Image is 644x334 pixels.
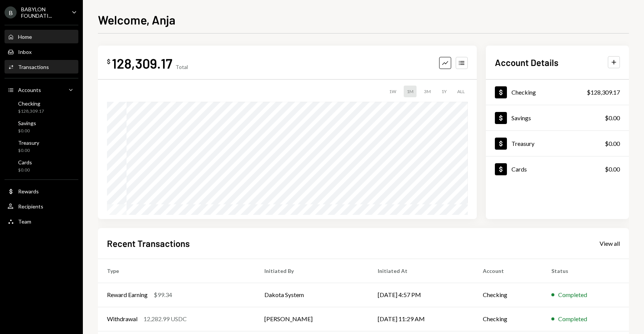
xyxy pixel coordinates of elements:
[5,184,78,198] a: Rewards
[5,98,78,116] a: Checking$128,309.17
[5,30,78,43] a: Home
[21,6,66,19] div: BABYLON FOUNDATI...
[369,283,473,307] td: [DATE] 4:57 PM
[18,64,49,70] div: Transactions
[5,118,78,136] a: Savings$0.00
[474,259,542,283] th: Account
[605,165,620,174] div: $0.00
[438,86,450,97] div: 1Y
[107,290,148,299] div: Reward Earning
[18,167,32,173] div: $0.00
[5,45,78,58] a: Inbox
[175,64,188,70] div: Total
[154,290,172,299] div: $99.34
[255,283,369,307] td: Dakota System
[474,283,542,307] td: Checking
[511,140,534,147] div: Treasury
[495,56,559,69] h2: Account Details
[255,307,369,331] td: [PERSON_NAME]
[605,113,620,123] div: $0.00
[386,86,399,97] div: 1W
[18,203,43,210] div: Recipients
[454,86,468,97] div: ALL
[18,139,39,146] div: Treasury
[18,87,41,93] div: Accounts
[486,156,629,182] a: Cards$0.00
[542,259,629,283] th: Status
[587,88,620,97] div: $128,309.17
[18,120,36,126] div: Savings
[5,199,78,213] a: Recipients
[5,83,78,97] a: Accounts
[18,188,39,195] div: Rewards
[98,12,175,27] h1: Welcome, Anja
[421,86,434,97] div: 3M
[18,147,39,154] div: $0.00
[605,139,620,148] div: $0.00
[5,157,78,175] a: Cards$0.00
[486,105,629,130] a: Savings$0.00
[369,259,473,283] th: Initiated At
[255,259,369,283] th: Initiated By
[107,237,190,250] h2: Recent Transactions
[18,49,32,55] div: Inbox
[18,34,32,40] div: Home
[112,55,172,72] div: 128,309.17
[369,307,473,331] td: [DATE] 11:29 AM
[5,60,78,74] a: Transactions
[600,239,620,247] a: View all
[5,137,78,155] a: Treasury$0.00
[18,108,44,115] div: $128,309.17
[511,165,527,173] div: Cards
[558,290,587,299] div: Completed
[558,314,587,323] div: Completed
[18,128,36,134] div: $0.00
[107,314,137,323] div: Withdrawal
[486,80,629,105] a: Checking$128,309.17
[511,89,536,96] div: Checking
[18,100,44,107] div: Checking
[5,6,17,18] div: B
[18,218,31,225] div: Team
[107,58,110,65] div: $
[404,86,417,97] div: 1M
[474,307,542,331] td: Checking
[5,214,78,228] a: Team
[600,240,620,247] div: View all
[511,114,531,121] div: Savings
[143,314,187,323] div: 12,282.99 USDC
[98,259,255,283] th: Type
[486,131,629,156] a: Treasury$0.00
[18,159,32,165] div: Cards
